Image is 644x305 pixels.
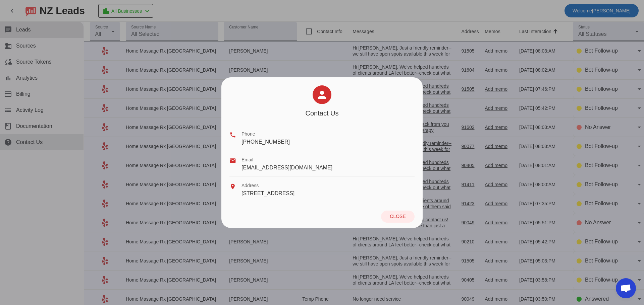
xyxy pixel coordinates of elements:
div: Phone [241,131,290,137]
mat-icon: phone [229,132,236,138]
mat-icon: person [313,85,331,104]
h2: Contact Us [221,107,423,120]
button: Close [381,211,415,223]
mat-icon: location_on [229,183,236,190]
div: Open chat [616,278,636,298]
span: Close [390,214,406,219]
mat-icon: email [229,157,236,164]
span: [PHONE_NUMBER] [241,139,290,145]
div: Address [241,182,294,189]
div: [STREET_ADDRESS] [241,190,294,197]
span: [EMAIL_ADDRESS][DOMAIN_NAME] [241,165,332,170]
div: Email [241,156,332,163]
